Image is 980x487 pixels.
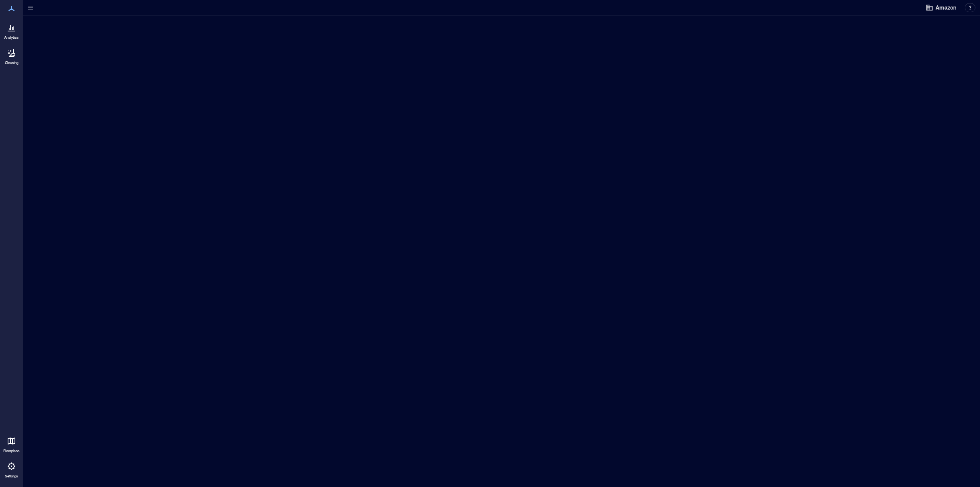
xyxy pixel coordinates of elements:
a: Analytics [2,18,21,42]
a: Cleaning [2,44,21,67]
span: Amazon [936,4,956,11]
p: Floorplans [3,449,20,453]
p: Cleaning [5,61,18,65]
p: Analytics [4,35,19,40]
button: Amazon [923,2,959,14]
a: Settings [2,457,21,481]
a: Floorplans [1,432,22,456]
p: Settings [5,474,18,479]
